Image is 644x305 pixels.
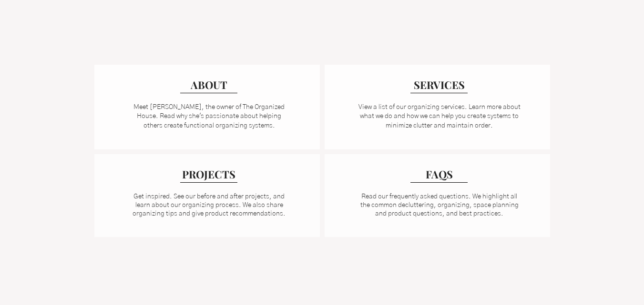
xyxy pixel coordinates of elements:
span: ABOUT [191,78,227,92]
span: FAQS [426,167,453,181]
span: Read our frequently asked questions. We highlight all the common decluttering, organizing, space ... [360,193,519,217]
a: SERVICES [410,77,468,93]
a: View a list of our organizing services. Learn more about what we do and how we can help you creat... [358,104,521,129]
a: PROJECTS [180,166,237,183]
a: Get inspired. See our before and after projects, and learn about our organizing process. We also ... [133,193,286,217]
a: ABOUT [180,77,237,93]
span: PROJECTS [182,167,235,181]
a: Meet [PERSON_NAME], the owner of The Organized House. Read why she's passionate about helping oth... [133,104,285,129]
span: SERVICES [414,78,465,92]
a: FAQS [410,166,468,183]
